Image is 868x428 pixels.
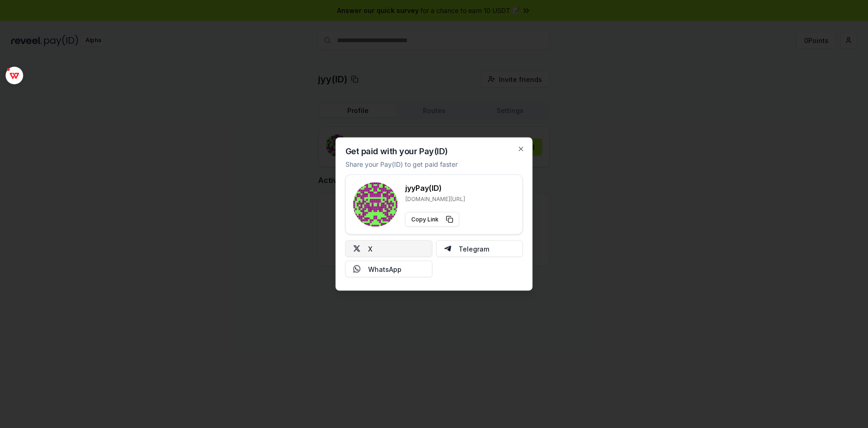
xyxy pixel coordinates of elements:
[436,240,523,257] button: Telegram
[405,195,465,203] p: [DOMAIN_NAME][URL]
[405,212,460,227] button: Copy Link
[345,147,448,156] h2: Get paid with your Pay(ID)
[405,183,465,194] h3: jyy Pay(ID)
[353,245,361,252] img: X
[345,240,433,257] button: X
[353,265,361,273] img: Whatsapp
[345,261,433,277] button: WhatsApp
[444,245,451,252] img: Telegram
[345,159,458,169] p: Share your Pay(ID) to get paid faster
